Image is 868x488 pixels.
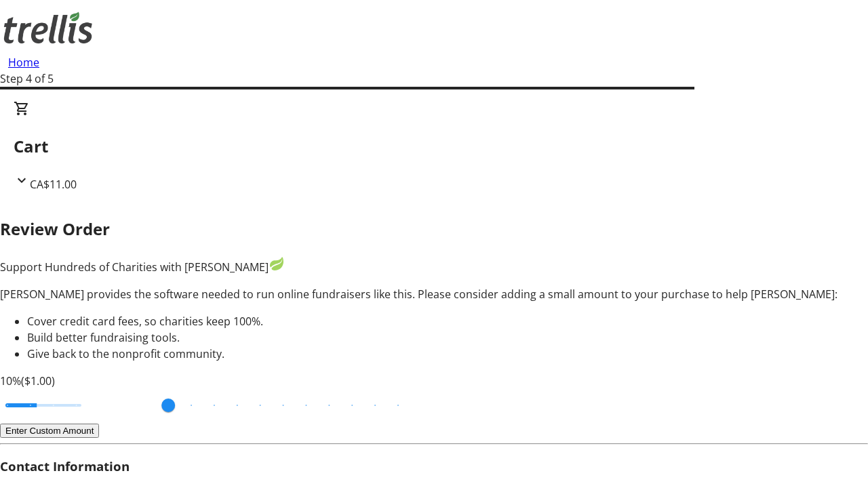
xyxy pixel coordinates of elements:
li: Give back to the nonprofit community. [27,346,868,362]
li: Build better fundraising tools. [27,329,868,346]
li: Cover credit card fees, so charities keep 100%. [27,313,868,329]
div: CartCA$11.00 [14,100,854,192]
span: CA$11.00 [30,177,77,192]
h2: Cart [14,134,854,159]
